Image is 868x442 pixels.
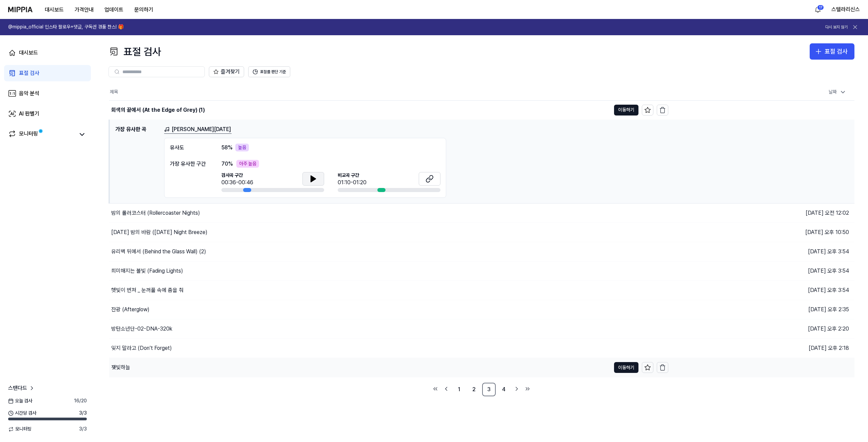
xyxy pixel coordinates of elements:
[338,178,367,187] div: 01:10-01:20
[8,398,32,404] span: 오늘 검사
[8,410,36,417] span: 시간당 검사
[79,426,87,433] span: 3 / 3
[248,66,290,77] button: 표절률 판단 기준
[614,362,638,373] button: 이동하기
[99,3,129,17] button: 업데이트
[668,339,855,358] td: [DATE] 오후 2:18
[431,384,440,394] a: Go to first page
[109,84,668,100] th: 제목
[236,160,259,168] div: 아주 높음
[668,300,855,319] td: [DATE] 오후 2:35
[668,100,855,120] td: [DATE] 오전 12:03
[441,384,451,394] a: Go to previous page
[831,5,860,14] button: 스텔라리신스
[111,363,130,372] div: 쟂빛하늘
[111,344,172,352] div: 잊지 말라고 (Don’t Forget)
[8,384,27,392] span: 스탠다드
[19,110,39,118] div: AI 판별기
[512,384,521,394] a: Go to next page
[4,65,91,81] a: 표절 검사
[668,204,855,223] td: [DATE] 오전 12:02
[111,286,183,294] div: 햇빛이 번져 _ 눈꺼풀 속에 춤을 춰
[812,4,823,15] button: 알림17
[497,383,511,396] a: 4
[129,3,159,17] button: 문의하기
[4,106,91,122] a: AI 판별기
[99,0,129,19] a: 업데이트
[825,24,848,30] button: 다시 보지 않기
[614,105,638,115] button: 이동하기
[221,144,233,152] span: 58 %
[826,87,849,98] div: 날짜
[170,144,208,152] div: 유사도
[19,130,38,139] div: 모니터링
[8,7,33,12] img: logo
[111,209,200,217] div: 밤의 롤러코스터 (Rollercoaster Nights)
[668,223,855,242] td: [DATE] 오후 10:50
[235,144,249,152] div: 높음
[69,3,99,17] button: 가격안내
[19,89,39,98] div: 음악 분석
[817,5,824,10] div: 17
[221,178,253,187] div: 00:36-00:46
[8,426,32,433] span: 모니터링
[668,242,855,261] td: [DATE] 오후 3:54
[4,85,91,102] a: 음악 분석
[467,383,481,396] a: 2
[668,319,855,339] td: [DATE] 오후 2:20
[8,24,124,30] h1: @mippia_official 인스타 팔로우+댓글, 구독권 경품 찬스! 🎁
[825,47,848,57] div: 표절 검사
[111,248,206,256] div: 유리벽 뒤에서 (Behind the Glass Wall) (2)
[810,43,854,60] button: 표절 검사
[74,398,87,404] span: 16 / 20
[452,383,466,396] a: 1
[8,130,75,139] a: 모니터링
[39,3,69,17] button: 대시보드
[19,49,38,57] div: 대시보드
[482,383,496,396] a: 3
[111,325,172,333] div: 방탄소년단-02-DNA-320k
[111,267,183,275] div: 희미해지는 불빛 (Fading Lights)
[221,172,253,179] span: 검사곡 구간
[668,261,855,281] td: [DATE] 오후 3:54
[8,384,35,392] a: 스탠다드
[19,69,39,77] div: 표절 검사
[115,125,159,198] h1: 가장 유사한 곡
[108,383,854,396] nav: pagination
[111,228,208,236] div: [DATE] 밤의 바람 ([DATE] Night Breeze)
[221,160,233,168] span: 70 %
[108,43,161,60] div: 표절 검사
[668,281,855,300] td: [DATE] 오후 3:54
[111,106,205,114] div: 회색의 끝에서 (At the Edge of Grey) (1)
[164,125,232,134] a: [PERSON_NAME][DATE]
[209,66,244,77] button: 즐겨찾기
[668,358,855,377] td: [DATE] 오후 12:48
[111,306,150,314] div: 잔광 (Afterglow)
[79,410,87,417] span: 3 / 3
[170,160,208,168] div: 가장 유사한 구간
[338,172,367,179] span: 비교곡 구간
[814,5,822,14] img: 알림
[523,384,532,394] a: Go to last page
[4,45,91,61] a: 대시보드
